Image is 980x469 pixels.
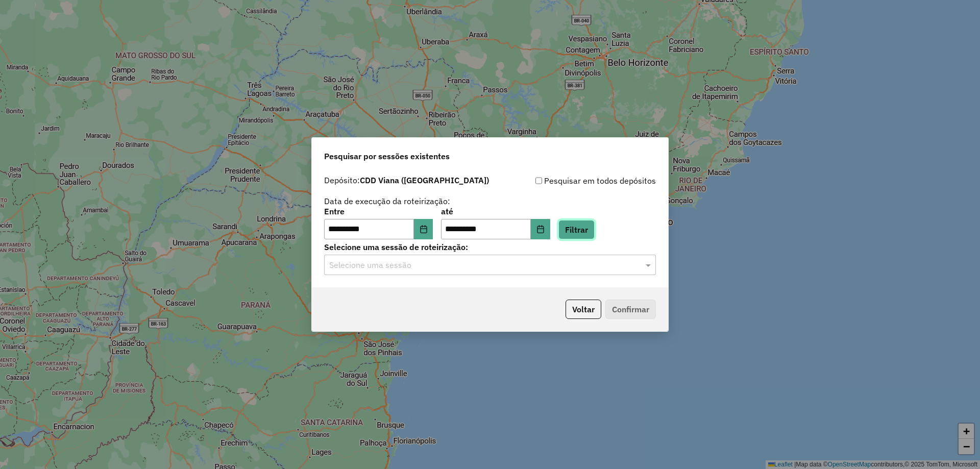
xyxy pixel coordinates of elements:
[490,175,656,187] div: Pesquisar em todos depósitos
[566,300,601,319] button: Voltar
[531,219,550,239] button: Choose Date
[360,175,489,185] strong: CDD Viana ([GEOGRAPHIC_DATA])
[441,205,550,217] label: até
[324,241,656,253] label: Selecione uma sessão de roteirização:
[414,219,433,239] button: Choose Date
[324,174,489,186] label: Depósito:
[324,205,433,217] label: Entre
[324,195,450,207] label: Data de execução da roteirização:
[558,220,595,239] button: Filtrar
[324,150,450,162] span: Pesquisar por sessões existentes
